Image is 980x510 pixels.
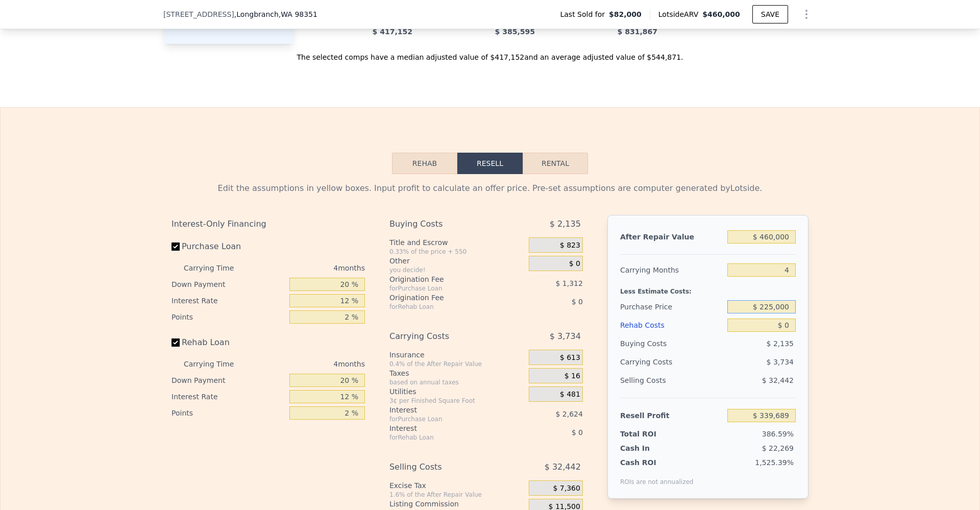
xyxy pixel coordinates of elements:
[762,444,794,452] span: $ 22,269
[389,491,525,499] div: 1.6% of the After Repair Value
[171,182,808,195] div: Edit the assumptions in yellow boxes. Input profit to calculate an offer price. Pre-set assumptio...
[389,499,525,509] div: Listing Commission
[389,360,525,368] div: 0.4% of the After Repair Value
[620,334,723,353] div: Buying Costs
[389,378,525,386] div: based on annual taxes
[618,28,657,36] span: $ 831,867
[389,274,503,284] div: Origination Fee
[389,368,525,378] div: Taxes
[389,433,503,442] div: for Rehab Loan
[555,279,582,287] span: $ 1,312
[572,298,583,306] span: $ 0
[620,457,694,468] div: Cash ROI
[171,215,365,233] div: Interest-Only Financing
[620,279,796,298] div: Less Estimate Costs:
[171,405,285,421] div: Points
[389,423,503,433] div: Interest
[184,260,250,276] div: Carrying Time
[389,248,525,256] div: 0.33% of the price + 550
[389,386,525,397] div: Utilities
[620,371,723,390] div: Selling Costs
[620,316,723,334] div: Rehab Costs
[171,276,285,293] div: Down Payment
[389,293,503,303] div: Origination Fee
[762,376,794,384] span: $ 32,442
[389,480,525,491] div: Excise Tax
[389,256,525,266] div: Other
[184,356,250,372] div: Carrying Time
[171,338,180,347] input: Rehab Loan
[565,372,580,381] span: $ 16
[550,215,581,233] span: $ 2,135
[560,9,609,19] span: Last Sold for
[752,5,788,23] button: SAVE
[389,405,503,415] div: Interest
[560,390,580,399] span: $ 481
[620,298,723,316] div: Purchase Price
[389,284,503,293] div: for Purchase Loan
[171,333,285,352] label: Rehab Loan
[620,228,723,246] div: After Repair Value
[620,443,684,453] div: Cash In
[762,430,794,438] span: 386.59%
[620,406,723,425] div: Resell Profit
[171,309,285,325] div: Points
[171,293,285,309] div: Interest Rate
[163,44,817,62] div: The selected comps have a median adjusted value of $417,152 and an average adjusted value of $544...
[457,153,523,174] button: Resell
[234,9,317,19] span: , Longbranch
[254,260,365,276] div: 4 months
[389,415,503,423] div: for Purchase Loan
[389,397,525,405] div: 3¢ per Finished Square Foot
[658,9,702,19] span: Lotside ARV
[767,358,794,366] span: $ 3,734
[389,327,503,346] div: Carrying Costs
[620,353,684,371] div: Carrying Costs
[609,9,642,19] span: $82,000
[171,237,285,256] label: Purchase Loan
[373,28,412,36] span: $ 417,152
[545,458,581,476] span: $ 32,442
[523,153,588,174] button: Rental
[389,237,525,248] div: Title and Escrow
[702,10,740,18] span: $460,000
[560,241,580,250] span: $ 823
[620,429,684,439] div: Total ROI
[392,153,457,174] button: Rehab
[553,484,580,493] span: $ 7,360
[620,468,694,486] div: ROIs are not annualized
[560,353,580,362] span: $ 613
[755,458,794,467] span: 1,525.39%
[555,410,582,418] span: $ 2,624
[569,259,580,269] span: $ 0
[572,428,583,436] span: $ 0
[495,28,535,36] span: $ 385,595
[389,215,503,233] div: Buying Costs
[389,303,503,311] div: for Rehab Loan
[620,261,723,279] div: Carrying Months
[389,350,525,360] div: Insurance
[389,266,525,274] div: you decide!
[550,327,581,346] span: $ 3,734
[279,10,317,18] span: , WA 98351
[171,388,285,405] div: Interest Rate
[767,339,794,348] span: $ 2,135
[254,356,365,372] div: 4 months
[163,9,234,19] span: [STREET_ADDRESS]
[171,372,285,388] div: Down Payment
[171,242,180,251] input: Purchase Loan
[389,458,503,476] div: Selling Costs
[796,4,817,25] button: Show Options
